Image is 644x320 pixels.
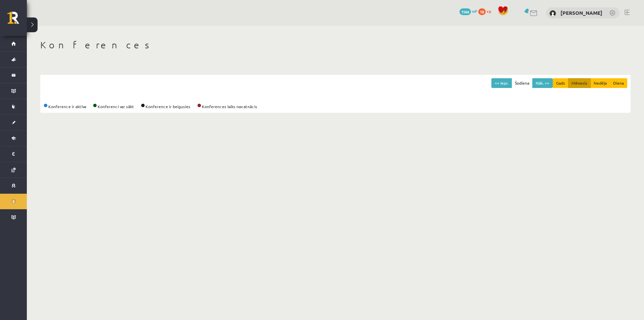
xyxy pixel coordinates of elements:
a: [PERSON_NAME] [560,9,602,16]
span: xp [487,8,491,14]
span: 18 [478,8,486,15]
button: Gads [553,78,569,88]
button: << Iepr. [491,78,512,88]
span: 1566 [460,8,471,15]
a: 1566 mP [460,8,477,14]
h1: Konferences [40,39,631,51]
span: mP [472,8,477,14]
button: Mēnesis [568,78,591,88]
button: Nāk. >> [532,78,553,88]
a: 18 xp [478,8,494,14]
button: Nedēļa [590,78,610,88]
div: Konference ir aktīva Konferenci var sākt Konference ir beigusies Konferences laiks nav atnācis [44,103,627,109]
img: Tamāra Māra Rīdere [549,10,556,17]
button: Diena [610,78,627,88]
a: Rīgas 1. Tālmācības vidusskola [7,12,27,29]
button: Šodiena [512,78,533,88]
